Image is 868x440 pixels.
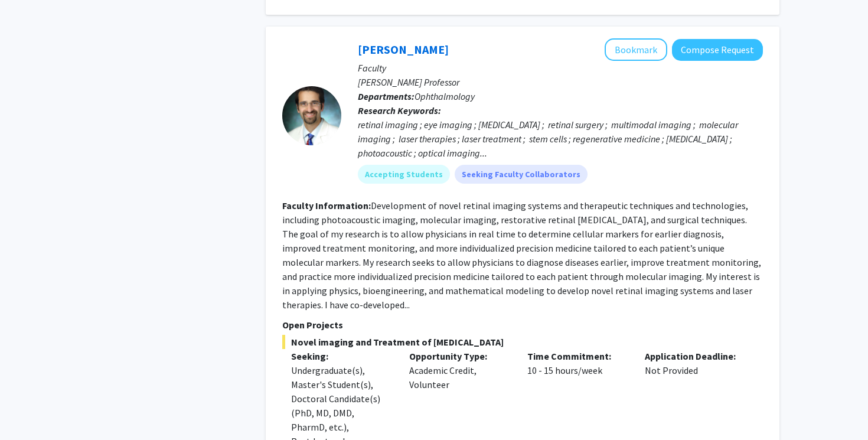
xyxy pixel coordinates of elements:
a: [PERSON_NAME] [358,42,449,57]
p: Application Deadline: [645,349,745,363]
p: Time Commitment: [527,349,628,363]
p: Seeking: [291,349,391,363]
div: retinal imaging ; eye imaging ; [MEDICAL_DATA] ; retinal surgery ; multimodal imaging ; molecular... [358,118,763,160]
b: Faculty Information: [282,200,371,211]
p: [PERSON_NAME] Professor [358,75,763,89]
span: Novel imaging and Treatment of [MEDICAL_DATA] [282,335,763,349]
b: Departments: [358,90,415,102]
mat-chip: Seeking Faculty Collaborators [455,165,588,184]
mat-chip: Accepting Students [358,165,450,184]
p: Faculty [358,61,763,75]
fg-read-more: Development of novel retinal imaging systems and therapeutic techniques and technologies, includi... [282,200,761,311]
iframe: Chat [9,387,50,431]
button: Compose Request to Yannis Paulus [672,39,763,61]
p: Open Projects [282,318,763,332]
p: Opportunity Type: [409,349,510,363]
b: Research Keywords: [358,105,441,116]
span: Ophthalmology [415,90,475,102]
button: Add Yannis Paulus to Bookmarks [605,38,667,61]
